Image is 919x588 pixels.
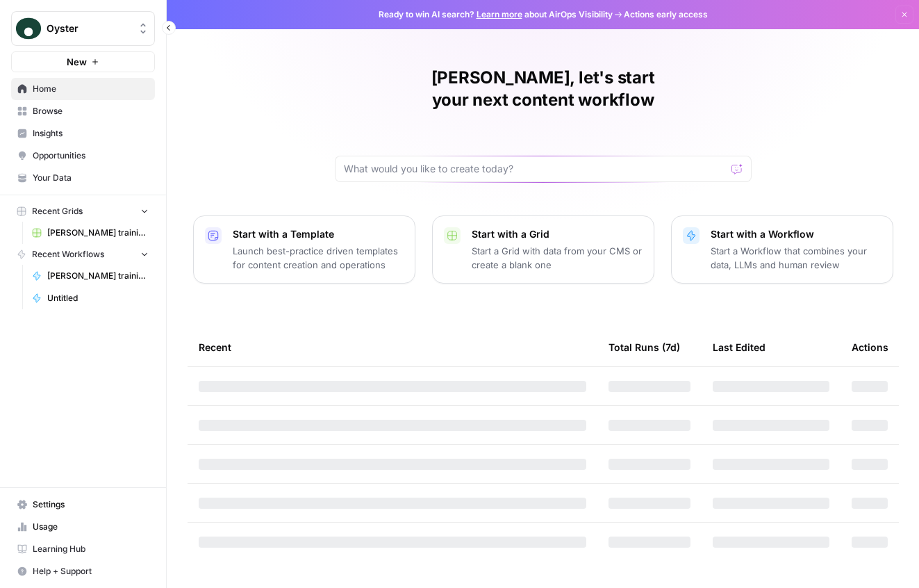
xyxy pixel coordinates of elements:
[11,51,155,72] button: New
[33,127,149,140] span: Insights
[47,270,149,282] span: [PERSON_NAME] training test
[713,328,765,366] div: Last Edited
[11,201,155,222] button: Recent Grids
[33,83,149,95] span: Home
[11,100,155,122] a: Browse
[711,227,881,241] p: Start with a Workflow
[711,244,881,272] p: Start a Workflow that combines your data, LLMs and human review
[852,328,888,366] div: Actions
[33,172,149,184] span: Your Data
[11,11,155,46] button: Workspace: Oyster
[11,560,155,582] button: Help + Support
[11,244,155,265] button: Recent Workflows
[432,215,654,284] button: Start with a GridStart a Grid with data from your CMS or create a blank one
[33,105,149,117] span: Browse
[193,215,415,284] button: Start with a TemplateLaunch best-practice driven templates for content creation and operations
[47,22,131,35] span: Oyster
[233,244,404,272] p: Launch best-practice driven templates for content creation and operations
[608,328,680,366] div: Total Runs (7d)
[33,565,149,578] span: Help + Support
[33,149,149,162] span: Opportunities
[16,16,41,41] img: Oyster Logo
[11,122,155,145] a: Insights
[26,265,155,287] a: [PERSON_NAME] training test
[67,55,87,69] span: New
[11,145,155,167] a: Opportunities
[11,493,155,516] a: Settings
[26,222,155,244] a: [PERSON_NAME] training test Grid
[26,287,155,309] a: Untitled
[11,516,155,538] a: Usage
[199,328,586,366] div: Recent
[33,498,149,511] span: Settings
[33,521,149,533] span: Usage
[47,227,149,239] span: [PERSON_NAME] training test Grid
[233,227,404,241] p: Start with a Template
[32,248,104,261] span: Recent Workflows
[477,9,522,19] a: Learn more
[671,215,893,284] button: Start with a WorkflowStart a Workflow that combines your data, LLMs and human review
[32,205,83,218] span: Recent Grids
[11,538,155,560] a: Learning Hub
[335,67,752,111] h1: [PERSON_NAME], let's start your next content workflow
[379,8,613,21] span: Ready to win AI search? about AirOps Visibility
[472,227,643,241] p: Start with a Grid
[11,78,155,100] a: Home
[472,244,643,272] p: Start a Grid with data from your CMS or create a blank one
[624,8,708,21] span: Actions early access
[33,543,149,555] span: Learning Hub
[11,167,155,189] a: Your Data
[47,292,149,304] span: Untitled
[344,162,726,176] input: What would you like to create today?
